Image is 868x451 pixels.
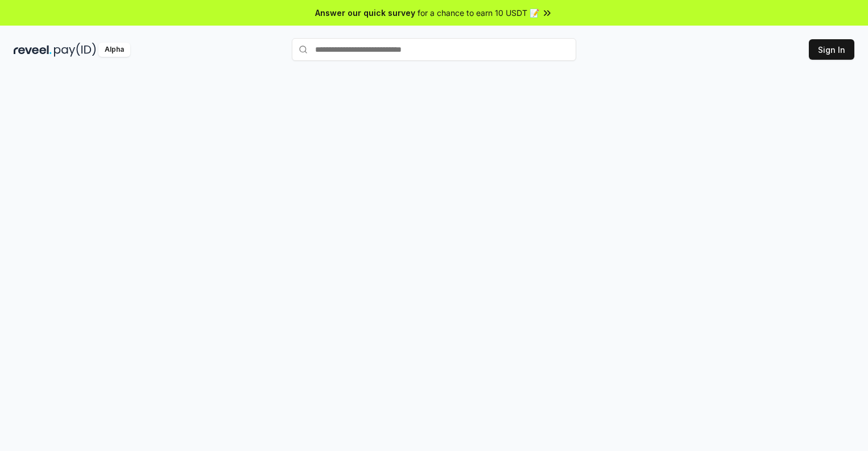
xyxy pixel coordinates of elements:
[14,43,52,57] img: reveel_dark
[809,39,854,60] button: Sign In
[98,43,130,57] div: Alpha
[418,7,539,19] span: for a chance to earn 10 USDT 📝
[54,43,96,57] img: pay_id
[315,7,415,19] span: Answer our quick survey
